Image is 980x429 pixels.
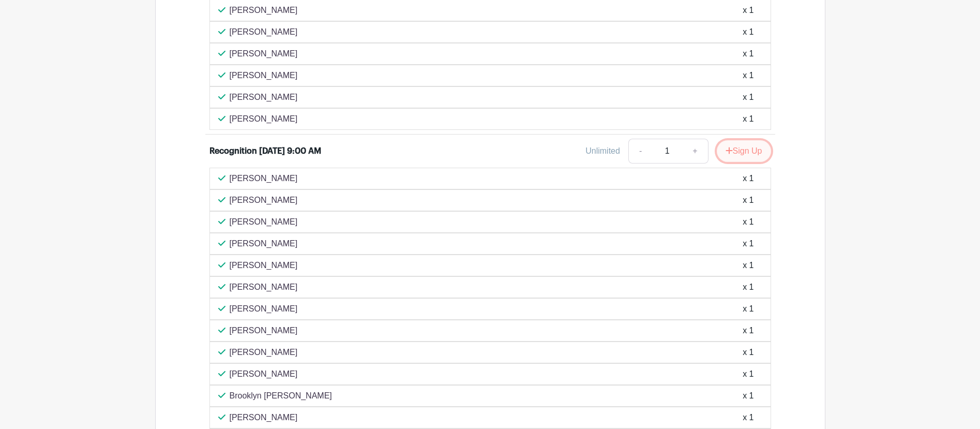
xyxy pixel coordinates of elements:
[743,411,753,424] div: x 1
[230,259,298,272] p: [PERSON_NAME]
[230,91,298,103] p: [PERSON_NAME]
[743,324,753,337] div: x 1
[230,411,298,424] p: [PERSON_NAME]
[230,238,298,250] p: [PERSON_NAME]
[743,172,753,185] div: x 1
[230,69,298,82] p: [PERSON_NAME]
[682,139,708,164] a: +
[230,26,298,38] p: [PERSON_NAME]
[743,4,753,17] div: x 1
[717,140,771,162] button: Sign Up
[230,281,298,293] p: [PERSON_NAME]
[230,368,298,380] p: [PERSON_NAME]
[743,216,753,228] div: x 1
[230,48,298,60] p: [PERSON_NAME]
[743,368,753,380] div: x 1
[743,194,753,206] div: x 1
[230,324,298,337] p: [PERSON_NAME]
[209,145,321,157] div: Recognition [DATE] 9:00 AM
[230,4,298,17] p: [PERSON_NAME]
[230,346,298,359] p: [PERSON_NAME]
[230,216,298,228] p: [PERSON_NAME]
[743,303,753,315] div: x 1
[743,113,753,125] div: x 1
[743,48,753,60] div: x 1
[230,113,298,125] p: [PERSON_NAME]
[743,346,753,359] div: x 1
[743,259,753,272] div: x 1
[743,91,753,103] div: x 1
[743,26,753,38] div: x 1
[628,139,652,164] a: -
[743,281,753,293] div: x 1
[230,390,332,402] p: Brooklyn [PERSON_NAME]
[743,238,753,250] div: x 1
[585,145,620,157] div: Unlimited
[230,303,298,315] p: [PERSON_NAME]
[743,390,753,402] div: x 1
[743,69,753,82] div: x 1
[230,172,298,185] p: [PERSON_NAME]
[230,194,298,206] p: [PERSON_NAME]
